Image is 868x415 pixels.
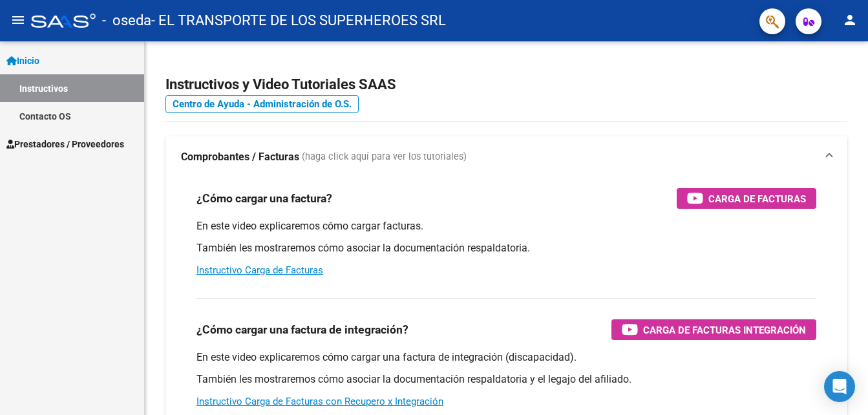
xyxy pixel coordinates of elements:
h2: Instructivos y Video Tutoriales SAAS [165,72,847,97]
mat-icon: menu [10,12,26,28]
span: Inicio [6,54,39,68]
a: Instructivo Carga de Facturas con Recupero x Integración [196,396,443,407]
span: - oseda [102,6,151,35]
h3: ¿Cómo cargar una factura? [196,189,332,207]
span: - EL TRANSPORTE DE LOS SUPERHEROES SRL [151,6,446,35]
button: Carga de Facturas Integración [611,319,816,340]
span: Carga de Facturas [708,191,806,207]
a: Instructivo Carga de Facturas [196,264,323,276]
span: Prestadores / Proveedores [6,137,124,151]
p: También les mostraremos cómo asociar la documentación respaldatoria y el legajo del afiliado. [196,372,816,387]
mat-expansion-panel-header: Comprobantes / Facturas (haga click aquí para ver los tutoriales) [165,136,847,178]
h3: ¿Cómo cargar una factura de integración? [196,321,408,339]
strong: Comprobantes / Facturas [181,150,299,164]
p: En este video explicaremos cómo cargar facturas. [196,219,816,233]
p: También les mostraremos cómo asociar la documentación respaldatoria. [196,241,816,255]
a: Centro de Ayuda - Administración de O.S. [165,95,359,113]
button: Carga de Facturas [677,188,816,209]
span: (haga click aquí para ver los tutoriales) [302,150,467,164]
div: Open Intercom Messenger [824,371,855,402]
span: Carga de Facturas Integración [643,322,806,338]
mat-icon: person [842,12,858,28]
p: En este video explicaremos cómo cargar una factura de integración (discapacidad). [196,350,816,365]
